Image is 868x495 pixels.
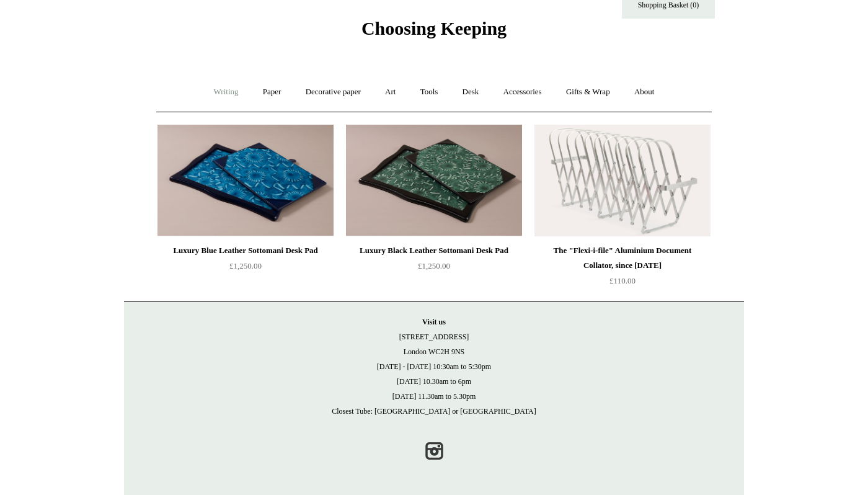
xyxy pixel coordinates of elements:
a: Luxury Blue Leather Sottomani Desk Pad £1,250.00 [157,243,334,294]
a: Art [374,76,407,109]
a: Choosing Keeping [361,28,507,37]
a: The "Flexi-i-file" Aluminium Document Collator, since 1941 The "Flexi-i-file" Aluminium Document ... [534,125,711,236]
div: Luxury Black Leather Sottomani Desk Pad [349,243,519,258]
a: Desk [451,76,490,109]
a: Instagram [420,437,448,465]
a: Accessories [492,76,553,109]
a: Paper [252,76,293,109]
a: Luxury Black Leather Sottomani Desk Pad £1,250.00 [346,243,522,294]
span: £110.00 [609,276,635,285]
span: £1,250.00 [229,261,262,270]
a: Decorative paper [294,76,372,109]
div: Luxury Blue Leather Sottomani Desk Pad [161,243,330,258]
span: Choosing Keeping [361,18,507,38]
img: The "Flexi-i-file" Aluminium Document Collator, since 1941 [534,125,711,236]
a: The "Flexi-i-file" Aluminium Document Collator, since [DATE] £110.00 [534,243,711,294]
img: Luxury Blue Leather Sottomani Desk Pad [157,125,334,236]
a: About [623,76,666,109]
strong: Visit us [422,318,446,326]
a: Tools [409,76,449,109]
span: £1,250.00 [418,261,450,270]
a: Luxury Blue Leather Sottomani Desk Pad Luxury Blue Leather Sottomani Desk Pad [157,125,334,236]
a: Gifts & Wrap [555,76,621,109]
a: Writing [203,76,250,109]
img: Luxury Black Leather Sottomani Desk Pad [346,125,522,236]
p: [STREET_ADDRESS] London WC2H 9NS [DATE] - [DATE] 10:30am to 5:30pm [DATE] 10.30am to 6pm [DATE] 1... [136,314,732,419]
a: Luxury Black Leather Sottomani Desk Pad Luxury Black Leather Sottomani Desk Pad [346,125,522,236]
div: The "Flexi-i-file" Aluminium Document Collator, since [DATE] [538,243,707,273]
